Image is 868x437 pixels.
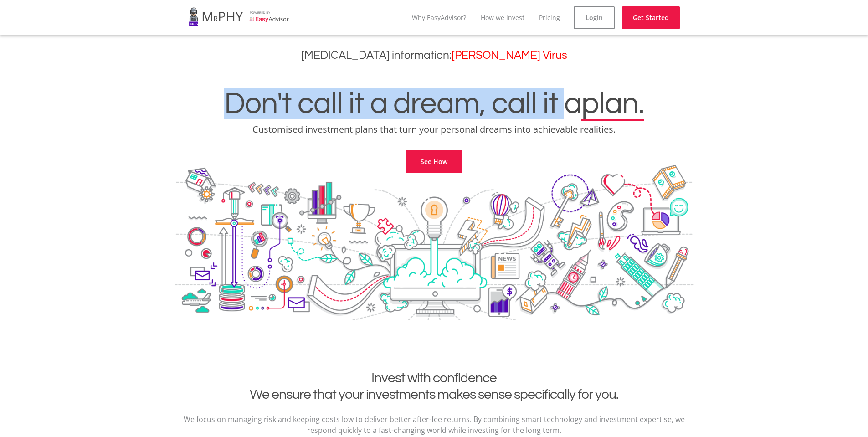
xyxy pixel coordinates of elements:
[452,50,567,61] a: [PERSON_NAME] Virus
[181,370,687,403] h2: Invest with confidence We ensure that your investments makes sense specifically for you.
[7,49,861,62] h3: [MEDICAL_DATA] information:
[622,6,680,29] a: Get Started
[581,88,644,119] span: plan.
[7,123,861,136] p: Customised investment plans that turn your personal dreams into achievable realities.
[181,414,687,436] p: We focus on managing risk and keeping costs low to deliver better after-fee returns. By combining...
[7,88,861,119] h1: Don't call it a dream, call it a
[412,13,466,22] a: Why EasyAdvisor?
[406,150,462,173] a: See How
[539,13,560,22] a: Pricing
[481,13,524,22] a: How we invest
[574,6,615,29] a: Login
